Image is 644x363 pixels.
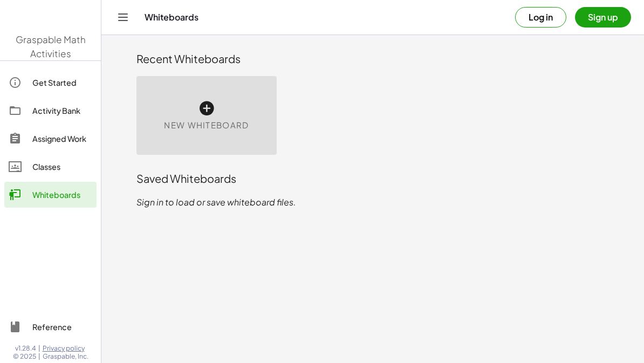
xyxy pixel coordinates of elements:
[4,70,97,95] a: Get Started
[43,344,88,353] a: Privacy policy
[164,119,249,132] span: New Whiteboard
[15,344,36,353] span: v1.28.4
[43,352,88,361] span: Graspable, Inc.
[32,188,92,201] div: Whiteboards
[32,320,92,333] div: Reference
[4,154,97,180] a: Classes
[4,98,97,124] a: Activity Bank
[575,7,631,28] button: Sign up
[515,7,566,28] button: Log in
[136,171,609,186] div: Saved Whiteboards
[16,33,86,59] span: Graspable Math Activities
[32,160,92,173] div: Classes
[4,182,97,208] a: Whiteboards
[114,9,132,26] button: Toggle navigation
[32,132,92,145] div: Assigned Work
[38,352,40,361] span: |
[32,76,92,89] div: Get Started
[4,314,97,340] a: Reference
[13,352,36,361] span: © 2025
[4,126,97,152] a: Assigned Work
[32,104,92,117] div: Activity Bank
[136,196,609,209] p: Sign in to load or save whiteboard files.
[136,51,609,66] div: Recent Whiteboards
[38,344,40,353] span: |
